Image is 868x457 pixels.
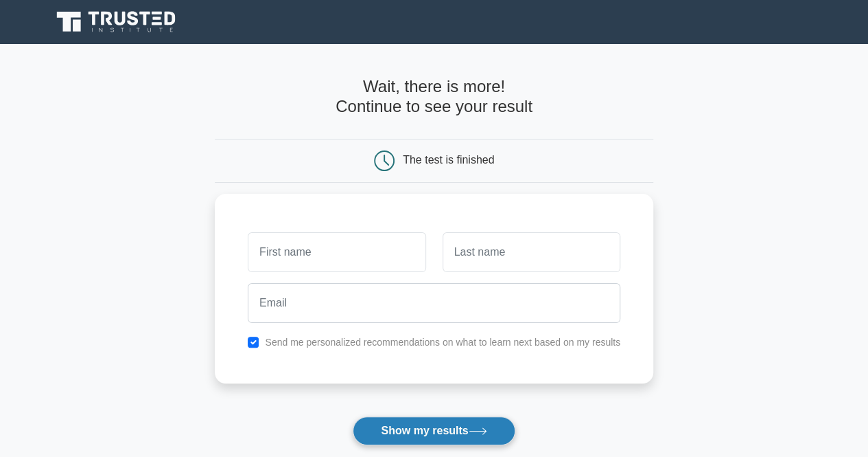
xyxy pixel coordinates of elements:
input: Last name [443,232,620,272]
div: The test is finished [403,154,494,166]
input: First name [248,232,425,272]
label: Send me personalized recommendations on what to learn next based on my results [265,337,620,348]
h4: Wait, there is more! Continue to see your result [215,77,653,117]
button: Show my results [353,416,515,445]
input: Email [248,283,620,323]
